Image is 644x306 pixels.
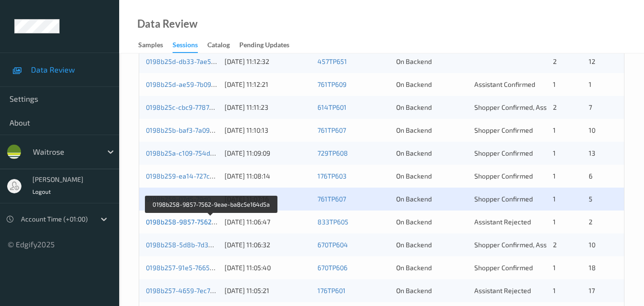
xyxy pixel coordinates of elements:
[146,57,275,65] a: 0198b25d-db33-7ae5-b781-af5d93b434ef
[146,241,275,249] a: 0198b258-5d8b-7d34-8a1f-fadecf405b25
[225,57,311,66] div: [DATE] 11:12:32
[146,172,273,180] a: 0198b259-ea14-727c-9297-366016e641c1
[396,217,468,227] div: On Backend
[553,126,556,134] span: 1
[207,39,239,52] a: Catalog
[396,57,468,66] div: On Backend
[317,195,346,203] a: 761TP607
[146,103,272,111] a: 0198b25c-cbc9-7787-a55e-e35fe69f9767
[225,263,311,273] div: [DATE] 11:05:40
[474,149,533,157] span: Shopper Confirmed
[138,40,163,52] div: Samples
[225,240,311,250] div: [DATE] 11:06:32
[553,264,556,272] span: 1
[173,40,198,53] div: Sessions
[474,80,535,88] span: Assistant Confirmed
[317,241,348,249] a: 670TP604
[317,218,348,226] a: 833TP605
[589,195,593,203] span: 5
[207,40,230,52] div: Catalog
[589,218,593,226] span: 2
[589,241,595,249] span: 10
[317,126,346,134] a: 761TP607
[396,286,468,295] div: On Backend
[317,57,347,65] a: 457TP651
[146,218,278,226] a: 0198b258-9857-7562-9eae-ba8c5e164d5a
[553,172,556,180] span: 1
[589,103,592,111] span: 7
[396,148,468,158] div: On Backend
[589,264,596,272] span: 18
[317,80,347,88] a: 761TP609
[553,286,556,295] span: 1
[396,103,468,112] div: On Backend
[317,286,346,295] a: 176TP601
[553,149,556,157] span: 1
[225,148,311,158] div: [DATE] 11:09:09
[474,286,531,295] span: Assistant Rejected
[589,286,595,295] span: 17
[146,149,278,157] a: 0198b25a-c109-754d-a794-e0548b32a496
[474,241,597,249] span: Shopper Confirmed, Assistant Confirmed
[146,80,274,88] a: 0198b25d-ae59-7b09-aa61-7d7600146f8a
[239,40,289,52] div: Pending Updates
[317,103,347,111] a: 614TP601
[396,240,468,250] div: On Backend
[553,241,557,249] span: 2
[396,171,468,181] div: On Backend
[589,80,592,88] span: 1
[225,126,311,135] div: [DATE] 11:10:13
[225,80,311,89] div: [DATE] 11:12:21
[317,149,348,157] a: 729TP608
[553,218,556,226] span: 1
[396,263,468,273] div: On Backend
[317,172,347,180] a: 176TP603
[553,103,557,111] span: 2
[589,126,595,134] span: 10
[146,195,276,203] a: 0198b259-07d5-79d0-9498-4dfe23718a16
[396,126,468,135] div: On Backend
[474,172,533,180] span: Shopper Confirmed
[589,172,593,180] span: 6
[146,126,274,134] a: 0198b25b-baf3-7a09-aa6f-2d25ca14e9d3
[173,39,207,53] a: Sessions
[146,264,274,272] a: 0198b257-91e5-7665-8d9a-915ef22d3de7
[225,103,311,112] div: [DATE] 11:11:23
[146,286,276,295] a: 0198b257-4659-7ec7-b9e9-b22aea280dc1
[474,195,533,203] span: Shopper Confirmed
[225,171,311,181] div: [DATE] 11:08:14
[225,217,311,227] div: [DATE] 11:06:47
[396,80,468,89] div: On Backend
[474,218,531,226] span: Assistant Rejected
[553,57,557,65] span: 2
[589,57,595,65] span: 12
[396,194,468,204] div: On Backend
[317,264,348,272] a: 670TP606
[474,103,593,111] span: Shopper Confirmed, Assistant Rejected
[553,195,556,203] span: 1
[474,264,533,272] span: Shopper Confirmed
[474,126,533,134] span: Shopper Confirmed
[225,286,311,295] div: [DATE] 11:05:21
[553,80,556,88] span: 1
[137,19,197,29] div: Data Review
[239,39,299,52] a: Pending Updates
[589,149,595,157] span: 13
[225,194,311,204] div: [DATE] 11:07:16
[138,39,173,52] a: Samples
